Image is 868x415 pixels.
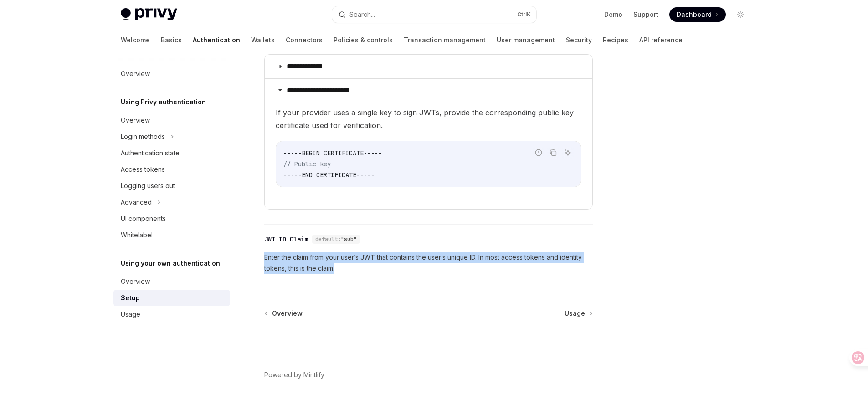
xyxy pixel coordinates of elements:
[283,171,375,179] span: -----END CERTIFICATE-----
[286,29,323,51] a: Connectors
[113,161,230,178] a: Access tokens
[113,210,230,227] a: UI components
[265,309,303,318] a: Overview
[677,10,712,19] span: Dashboard
[121,309,140,320] div: Usage
[161,29,182,51] a: Basics
[283,149,382,157] span: -----BEGIN CERTIFICATE-----
[113,145,230,161] a: Authentication state
[276,106,581,132] span: If your provider uses a single key to sign JWTs, provide the corresponding public key certificate...
[349,9,375,20] div: Search...
[121,115,150,126] div: Overview
[562,147,574,159] button: Ask AI
[121,131,165,142] div: Login methods
[639,29,683,51] a: API reference
[404,29,486,51] a: Transaction management
[264,370,324,379] a: Powered by Mintlify
[121,213,166,224] div: UI components
[113,290,230,306] a: Setup
[669,7,726,22] a: Dashboard
[547,147,559,159] button: Copy the contents from the code block
[121,276,150,287] div: Overview
[272,309,303,318] span: Overview
[121,29,150,51] a: Welcome
[193,29,240,51] a: Authentication
[113,227,230,243] a: Whitelabel
[733,7,748,22] button: Toggle dark mode
[121,292,140,303] div: Setup
[565,309,585,318] span: Usage
[604,10,622,19] a: Demo
[121,68,150,79] div: Overview
[121,258,220,269] h5: Using your own authentication
[121,8,177,21] img: light logo
[264,252,593,274] span: Enter the claim from your user’s JWT that contains the user’s unique ID. In most access tokens an...
[565,309,592,318] a: Usage
[121,180,175,191] div: Logging users out
[497,29,555,51] a: User management
[334,29,393,51] a: Policies & controls
[251,29,275,51] a: Wallets
[533,147,544,159] button: Report incorrect code
[315,236,341,243] span: default:
[113,66,230,82] a: Overview
[332,6,536,23] button: Search...CtrlK
[603,29,628,51] a: Recipes
[113,178,230,194] a: Logging users out
[566,29,592,51] a: Security
[283,160,331,168] span: // Public key
[113,273,230,290] a: Overview
[113,112,230,128] a: Overview
[517,11,531,18] span: Ctrl K
[633,10,658,19] a: Support
[121,164,165,175] div: Access tokens
[264,235,308,244] div: JWT ID Claim
[121,97,206,108] h5: Using Privy authentication
[113,306,230,323] a: Usage
[121,148,180,159] div: Authentication state
[265,78,592,209] details: **** **** **** **** ***If your provider uses a single key to sign JWTs, provide the corresponding...
[121,197,152,208] div: Advanced
[341,236,357,243] span: "sub"
[121,230,153,241] div: Whitelabel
